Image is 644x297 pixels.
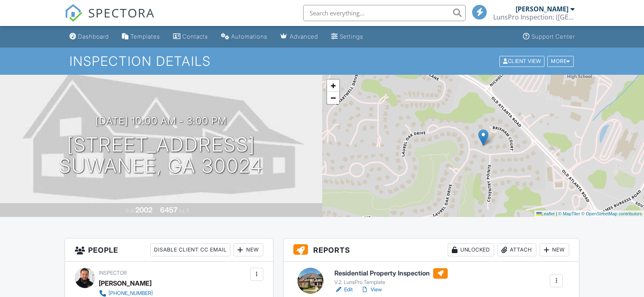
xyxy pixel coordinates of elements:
a: Support Center [520,29,578,44]
div: Automations [231,33,267,40]
div: [PERSON_NAME] [99,277,152,289]
div: New [540,243,569,256]
a: Templates [119,29,163,44]
a: © OpenStreetMap contributors [581,211,642,216]
span: SPECTORA [88,4,155,21]
a: Edit [334,286,353,294]
a: Contacts [170,29,211,44]
h3: [DATE] 10:00 am - 3:00 pm [95,115,227,126]
span: Inspector [99,270,127,276]
div: Disable Client CC Email [150,243,230,256]
img: Marker [478,129,488,146]
div: Dashboard [78,33,109,40]
span: − [330,93,336,103]
div: Contacts [182,33,208,40]
a: Client View [499,58,546,64]
span: | [556,211,557,216]
div: More [547,56,574,67]
a: © MapTiler [558,211,580,216]
input: Search everything... [303,5,466,21]
div: 2002 [135,206,152,214]
div: Attach [497,243,536,256]
a: Leaflet [536,211,555,216]
div: Advanced [290,33,318,40]
div: Templates [130,33,160,40]
div: Unlocked [448,243,494,256]
h3: Reports [284,238,579,262]
div: New [234,243,263,256]
h3: People [65,238,273,262]
a: Zoom out [327,92,339,104]
a: View [361,286,382,294]
a: Dashboard [66,29,112,44]
a: SPECTORA [65,11,155,28]
a: Residential Property Inspection V.2. LunsPro Template [334,268,448,286]
div: V.2. LunsPro Template [334,279,448,286]
div: Support Center [531,33,575,40]
img: The Best Home Inspection Software - Spectora [65,4,82,22]
a: Automations (Basic) [218,29,271,44]
a: Zoom in [327,80,339,92]
div: Client View [499,56,544,67]
h6: Residential Property Inspection [334,268,448,279]
h1: [STREET_ADDRESS] Suwanee, GA 30024 [59,134,263,177]
div: Settings [340,33,363,40]
div: LunsPro Inspection: (Atlanta) [493,13,575,21]
a: Settings [328,29,366,44]
span: + [330,80,336,91]
div: [PHONE_NUMBER] [108,290,153,297]
a: Advanced [277,29,321,44]
span: sq. ft. [179,208,190,214]
div: 6457 [160,206,178,214]
span: Built [125,208,134,214]
div: [PERSON_NAME] [516,5,568,13]
h1: Inspection Details [69,54,574,68]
